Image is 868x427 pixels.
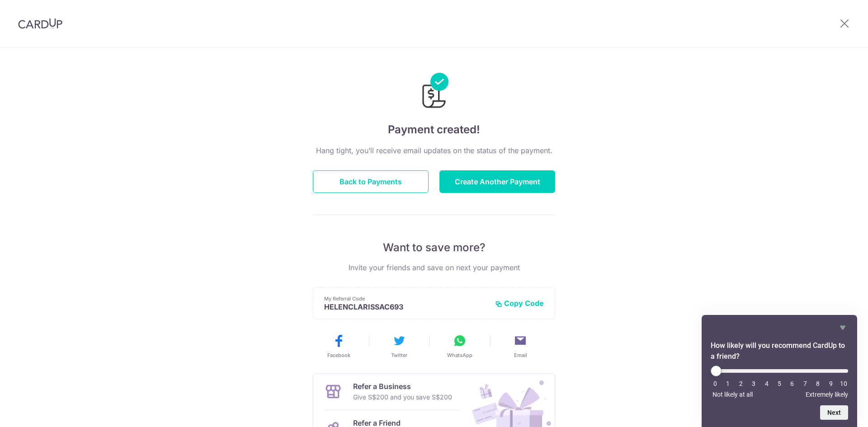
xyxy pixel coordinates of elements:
div: How likely will you recommend CardUp to a friend? Select an option from 0 to 10, with 0 being Not... [711,366,848,398]
span: Facebook [327,352,350,359]
button: Back to Payments [313,170,429,193]
li: 8 [813,380,822,387]
h2: How likely will you recommend CardUp to a friend? Select an option from 0 to 10, with 0 being Not... [711,340,848,362]
img: CardUp [18,18,62,29]
button: Copy Code [495,299,544,308]
span: Twitter [391,352,407,359]
li: 10 [839,380,848,387]
li: 5 [775,380,784,387]
p: Refer a Business [353,381,452,392]
p: Give S$200 and you save S$200 [353,392,452,403]
li: 9 [826,380,835,387]
p: My Referral Code [324,295,488,302]
div: How likely will you recommend CardUp to a friend? Select an option from 0 to 10, with 0 being Not... [711,322,848,420]
h4: Payment created! [313,122,555,138]
img: Payments [420,73,448,111]
button: Next question [820,405,848,420]
span: Email [514,352,527,359]
span: Extremely likely [806,391,848,398]
p: HELENCLARISSAC693 [324,302,488,311]
span: Not likely at all [712,391,753,398]
button: Hide survey [837,322,848,333]
button: WhatsApp [433,333,486,359]
p: Invite your friends and save on next your payment [313,262,555,273]
button: Facebook [312,333,365,359]
li: 7 [801,380,810,387]
li: 1 [723,380,732,387]
li: 0 [711,380,720,387]
span: WhatsApp [447,352,472,359]
button: Create Another Payment [439,170,555,193]
li: 6 [788,380,797,387]
li: 2 [736,380,745,387]
button: Email [494,333,547,359]
li: 3 [749,380,758,387]
li: 4 [762,380,771,387]
button: Twitter [373,333,426,359]
p: Hang tight, you’ll receive email updates on the status of the payment. [313,145,555,156]
p: Want to save more? [313,240,555,255]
